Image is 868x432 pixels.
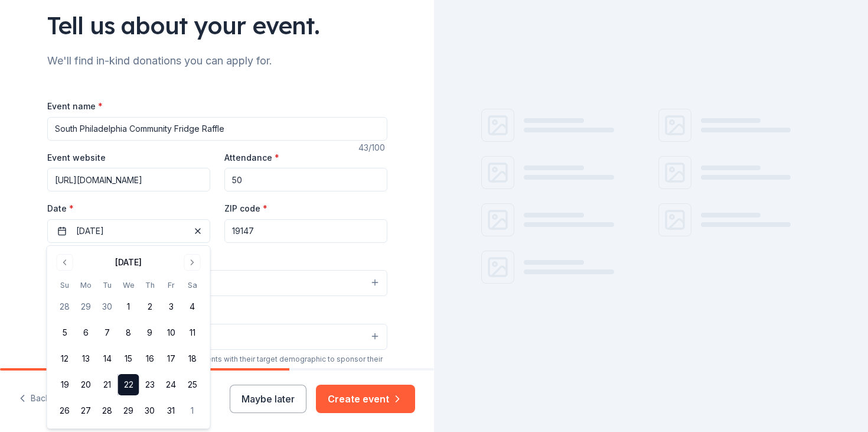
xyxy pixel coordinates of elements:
[139,279,161,291] th: Thursday
[161,322,182,343] button: 10
[224,219,387,243] input: 12345 (U.S. only)
[57,254,73,271] button: Go to previous month
[182,279,203,291] th: Saturday
[139,296,161,317] button: 2
[47,355,387,373] div: We use this information to help brands find events with their target demographic to sponsor their...
[224,203,267,215] label: ZIP code
[97,279,118,291] th: Tuesday
[97,348,118,369] button: 14
[230,385,306,413] button: Maybe later
[47,270,387,296] button: Fundraiser
[184,254,201,271] button: Go to next month
[47,324,387,350] button: All gendersAll ages
[224,152,279,164] label: Attendance
[358,141,387,155] div: 43 /100
[139,322,161,343] button: 9
[76,400,97,421] button: 27
[139,348,161,369] button: 16
[97,374,118,395] button: 21
[76,279,97,291] th: Monday
[97,400,118,421] button: 28
[182,348,203,369] button: 18
[47,117,387,141] input: Spring Fundraiser
[182,400,203,421] button: 1
[118,374,139,395] button: 22
[161,400,182,421] button: 31
[54,348,76,369] button: 12
[161,374,182,395] button: 24
[97,322,118,343] button: 7
[182,374,203,395] button: 25
[161,279,182,291] th: Friday
[161,296,182,317] button: 3
[19,386,50,411] button: Back
[182,296,203,317] button: 4
[47,168,210,191] input: https://www...
[139,400,161,421] button: 30
[47,152,106,164] label: Event website
[47,9,387,42] div: Tell us about your event.
[47,219,210,243] button: [DATE]
[182,322,203,343] button: 11
[54,400,76,421] button: 26
[54,279,76,291] th: Sunday
[97,296,118,317] button: 30
[118,348,139,369] button: 15
[54,296,76,317] button: 28
[161,348,182,369] button: 17
[76,374,97,395] button: 20
[54,374,76,395] button: 19
[316,385,415,413] button: Create event
[118,400,139,421] button: 29
[76,348,97,369] button: 13
[76,322,97,343] button: 6
[54,322,76,343] button: 5
[139,374,161,395] button: 23
[47,100,103,112] label: Event name
[224,168,387,191] input: 20
[118,322,139,343] button: 8
[76,296,97,317] button: 29
[115,255,142,269] div: [DATE]
[118,279,139,291] th: Wednesday
[47,203,210,215] label: Date
[118,296,139,317] button: 1
[47,51,387,70] div: We'll find in-kind donations you can apply for.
